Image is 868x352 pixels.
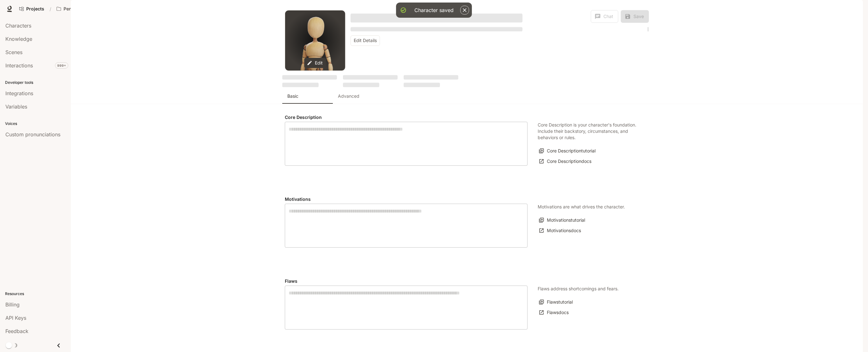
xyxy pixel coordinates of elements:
button: Flawstutorial [538,297,574,307]
a: Core Descriptiondocs [538,156,593,167]
h4: Flaws [285,278,528,284]
div: Flaws [285,286,528,330]
p: Core Description is your character's foundation. Include their backstory, circumstances, and beha... [538,122,639,141]
button: Open character avatar dialog [285,10,345,71]
div: / [47,6,54,12]
a: Flawsdocs [538,307,570,318]
button: Core Descriptiontutorial [538,146,597,156]
p: Motivations are what drives the character. [538,204,625,210]
div: label [285,122,528,166]
a: Go to projects [16,3,47,15]
button: Edit Details [351,35,380,46]
button: Edit [304,58,326,68]
button: Open character details dialog [351,25,523,33]
button: Motivationstutorial [538,215,587,225]
p: Pen Pals [Production] [64,6,99,12]
h4: Core Description [285,114,528,120]
a: Motivationsdocs [538,225,583,236]
div: Avatar image [285,10,345,71]
p: Flaws address shortcomings and fears. [538,286,619,292]
button: Open workspace menu [54,3,109,15]
button: Open character details dialog [351,10,523,25]
p: Advanced [338,93,359,99]
span: Projects [26,6,44,12]
div: Character saved [414,6,454,14]
p: Basic [287,93,298,99]
h4: Motivations [285,196,528,202]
